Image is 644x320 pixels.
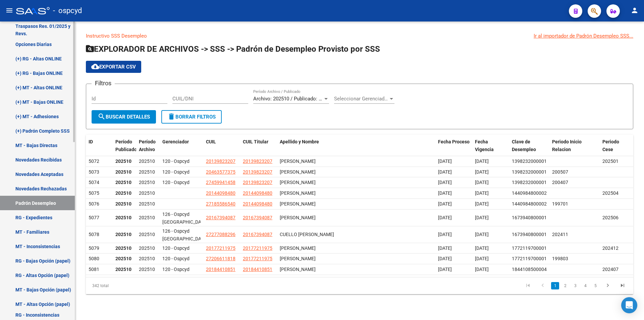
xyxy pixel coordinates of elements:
a: 1 [551,282,559,289]
span: 27185586540 [206,201,235,207]
span: 27206611818 [206,256,235,261]
span: 20167394087 [206,215,235,220]
div: 202510 [139,168,157,176]
div: 202510 [139,266,157,273]
button: Borrar Filtros [161,110,222,124]
span: [DATE] [475,201,489,207]
span: 1440984800002 [512,190,547,196]
span: 20139823207 [243,180,272,185]
span: 5073 [89,169,99,175]
span: 202501 [602,158,619,164]
span: [DATE] [438,215,452,220]
span: [DATE] [438,256,452,261]
span: CUELLO GABRIELA BEATRIZ [280,232,334,237]
strong: 202510 [115,190,131,196]
strong: 202510 [115,267,131,272]
span: 1772119700001 [512,245,547,251]
span: 200407 [552,180,568,185]
span: 120 - Ospcyd [162,158,190,164]
span: 5076 [89,201,99,207]
span: 1398232000001 [512,169,547,175]
span: Clave de Desempleo [512,139,536,152]
span: 199701 [552,201,568,207]
span: 126 - Ospcyd [GEOGRAPHIC_DATA] [162,212,208,225]
span: [DATE] [438,232,452,237]
span: Fecha Proceso [438,139,470,144]
span: 199803 [552,256,568,261]
strong: 202510 [115,215,131,220]
span: EXPLORADOR DE ARCHIVOS -> SSS -> Padrón de Desempleo Provisto por SSS [86,44,380,54]
strong: 202510 [115,169,131,175]
button: Exportar CSV [86,61,141,73]
div: 202510 [139,214,157,222]
datatable-header-cell: Fecha Proceso [435,135,472,157]
span: 5072 [89,158,99,164]
span: 5075 [89,190,99,196]
span: Gerenciador [162,139,189,144]
datatable-header-cell: Apellido y Nombre [277,135,435,157]
span: [DATE] [475,245,489,251]
span: Fecha Vigencia [475,139,494,152]
div: Open Intercom Messenger [621,297,637,313]
datatable-header-cell: Gerenciador [160,135,203,157]
a: 5 [591,282,599,289]
span: LONCON JOSE BASILIO [280,215,316,220]
div: Ir al importador de Padrón Desempleo SSS... [534,32,633,40]
span: [DATE] [438,190,452,196]
span: Período Publicado [115,139,137,152]
span: 120 - Ospcyd [162,267,190,272]
span: 120 - Ospcyd [162,256,190,261]
h3: Filtros [92,79,115,88]
span: 20463577375 [206,169,235,175]
span: CUIL [206,139,216,144]
span: 20177211975 [243,256,272,261]
span: 5079 [89,245,99,251]
datatable-header-cell: Período Archivo [136,135,160,157]
span: 1440984800002 [512,201,547,207]
span: 20167394087 [243,232,272,237]
span: 5081 [89,267,99,272]
span: [DATE] [475,256,489,261]
span: 1673940800001 [512,215,547,220]
li: page 1 [550,280,560,291]
strong: 202510 [115,201,131,207]
span: 1772119700001 [512,256,547,261]
span: [DATE] [438,201,452,207]
span: Exportar CSV [91,64,136,70]
strong: 202510 [115,256,131,261]
datatable-header-cell: CUIL [203,135,240,157]
button: Buscar Detalles [92,110,156,124]
datatable-header-cell: Periodo Inicio Relacion [549,135,600,157]
span: 5078 [89,232,99,237]
strong: 202510 [115,232,131,237]
strong: 202510 [115,180,131,185]
span: 1673940800001 [512,232,547,237]
span: 120 - Ospcyd [162,169,190,175]
datatable-header-cell: CUIL Titular [240,135,277,157]
span: 1398232000001 [512,180,547,185]
span: [DATE] [438,169,452,175]
datatable-header-cell: ID [86,135,113,157]
span: FIGUEROA VICTORIA [280,180,316,185]
span: [DATE] [475,190,489,196]
datatable-header-cell: Fecha Vigencia [472,135,509,157]
div: 202510 [139,189,157,197]
a: go to next page [601,282,614,289]
mat-icon: person [631,6,639,14]
span: - ospcyd [53,3,82,18]
span: DIAZ LUIS DANIEL [280,245,316,251]
span: 5080 [89,256,99,261]
a: 4 [581,282,589,289]
span: CUIL Titular [243,139,268,144]
div: 202510 [139,231,157,238]
mat-icon: menu [5,6,13,14]
span: [DATE] [475,232,489,237]
span: FIGUEROA IVAN ALEJANDRO [280,169,316,175]
span: Periodo Inicio Relacion [552,139,582,152]
span: 202504 [602,190,619,196]
span: 202506 [602,215,619,220]
span: 120 - Ospcyd [162,180,190,185]
span: 27277088296 [206,232,235,237]
a: Instructivo SSS Desempleo [86,33,147,39]
li: page 4 [580,280,590,291]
